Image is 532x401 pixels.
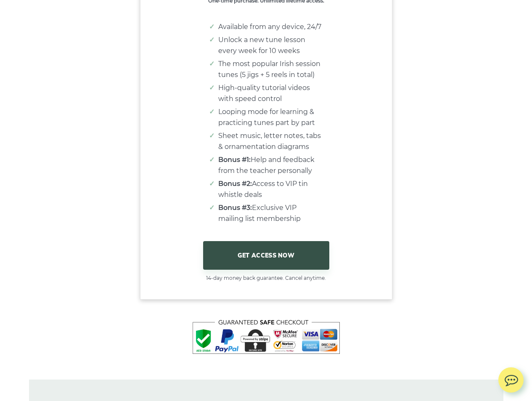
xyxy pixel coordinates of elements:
span: 14-day money back guarantee. Cancel anytime. [140,274,392,282]
li: Exclusive VIP mailing list membership [218,202,323,224]
strong: Bonus #2: [218,180,252,188]
li: The most popular Irish session tunes (5 jigs + 5 reels in total) [218,58,323,80]
strong: Bonus #3: [218,204,252,212]
a: GET ACCESS NOW [203,241,329,270]
li: Sheet music, letter notes, tabs & ornamentation diagrams [218,130,323,152]
li: Available from any device, 24/7 [218,21,323,32]
li: Looping mode for learning & practicing tunes part by part [218,106,323,128]
li: Help and feedback from the teacher personally [218,154,323,176]
li: Unlock a new tune lesson every week for 10 weeks [218,35,323,56]
strong: Bonus #1: [218,156,251,164]
li: High-quality tutorial videos with speed control [218,82,323,104]
li: Access to VIP tin whistle deals [218,178,323,200]
img: chat.svg [498,367,524,389]
img: Tin Whistle Course - Safe checkout [193,320,340,354]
